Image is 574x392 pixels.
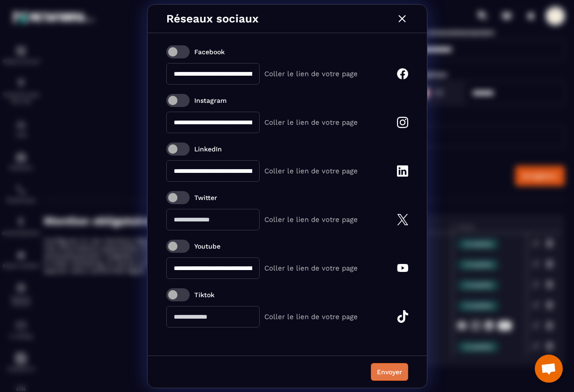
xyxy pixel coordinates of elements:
[264,70,358,78] p: Coller le lien de votre page
[397,68,408,79] img: fb-small-w.b3ce3e1f.svg
[397,310,408,323] img: tiktok-w.1849bf46.svg
[194,48,225,56] p: Facebook
[264,313,358,321] p: Coller le lien de votre page
[194,145,222,153] p: LinkedIn
[264,118,358,127] p: Coller le lien de votre page
[396,13,408,25] img: close-w.0bb75850.svg
[194,242,220,250] p: Youtube
[166,12,259,25] p: Réseaux sociaux
[371,363,408,381] button: Envoyer
[194,291,214,299] p: Tiktok
[194,194,217,201] p: Twitter
[535,355,563,383] div: Ouvrir le chat
[397,165,408,177] img: linkedin-small-w.c67d805a.svg
[397,264,408,272] img: youtube-w.d4699799.svg
[264,264,358,272] p: Coller le lien de votre page
[397,214,408,225] img: twitter-w.8b702ac4.svg
[194,97,227,104] p: Instagram
[377,367,402,377] div: Envoyer
[264,167,358,175] p: Coller le lien de votre page
[264,215,358,224] p: Coller le lien de votre page
[397,117,408,128] img: instagram-w.03fc5997.svg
